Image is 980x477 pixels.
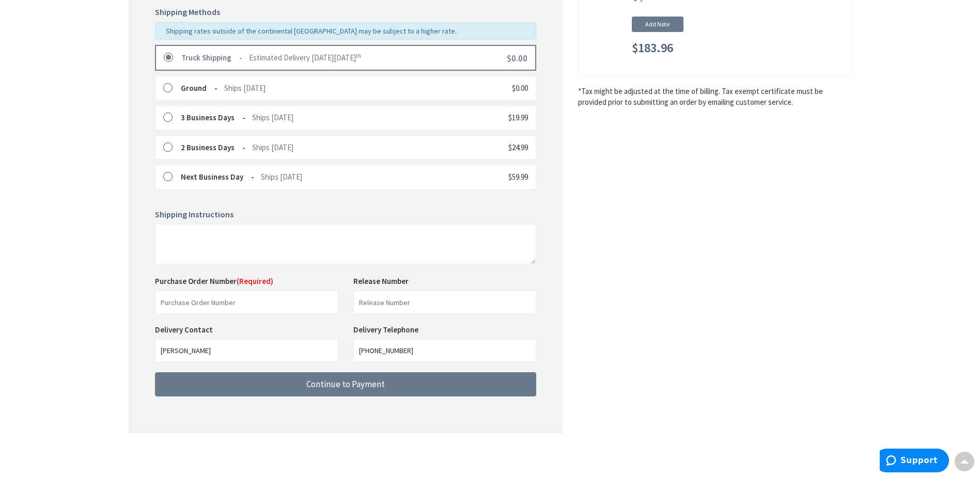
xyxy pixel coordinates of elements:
[155,372,536,396] button: Continue to Payment
[508,113,528,122] span: $19.99
[353,291,536,314] input: Release Number
[252,142,293,152] span: Ships [DATE]
[155,276,273,287] label: Purchase Order Number
[155,8,536,17] h5: Shipping Methods
[181,113,245,122] strong: 3 Business Days
[507,53,527,64] span: $0.00
[356,52,361,59] sup: th
[578,86,852,108] : *Tax might be adjusted at the time of billing. Tax exempt certificate must be provided prior to s...
[261,172,302,182] span: Ships [DATE]
[508,172,528,182] span: $59.99
[181,83,217,93] strong: Ground
[353,276,409,287] label: Release Number
[512,83,528,93] span: $0.00
[252,113,293,122] span: Ships [DATE]
[508,142,528,152] span: $24.99
[237,276,273,286] span: (Required)
[155,291,338,314] input: Purchase Order Number
[632,41,673,55] span: $183.96
[166,26,457,36] span: Shipping rates outside of the continental [GEOGRAPHIC_DATA] may be subject to a higher rate.
[306,378,385,390] span: Continue to Payment
[181,53,242,62] strong: Truck Shipping
[249,53,361,62] span: Estimated Delivery [DATE][DATE]
[224,83,266,93] span: Ships [DATE]
[181,142,245,152] strong: 2 Business Days
[880,449,949,474] iframe: Opens a widget where you can find more information
[155,209,234,219] span: Shipping Instructions
[353,325,421,335] label: Delivery Telephone
[181,172,254,182] strong: Next Business Day
[155,325,215,335] label: Delivery Contact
